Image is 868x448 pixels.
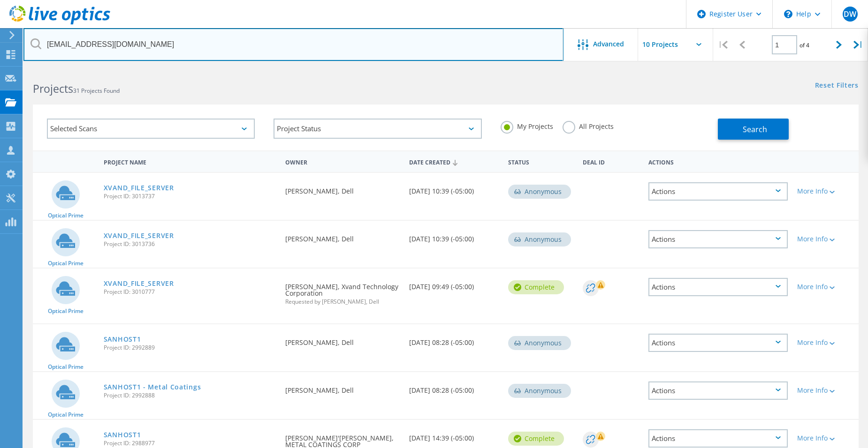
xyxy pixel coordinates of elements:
[73,87,120,95] span: 31 Projects Found
[743,124,767,134] span: Search
[797,284,854,290] div: More Info
[508,336,571,350] div: Anonymous
[48,364,84,370] span: Optical Prime
[797,435,854,441] div: More Info
[404,372,503,403] div: [DATE] 08:28 (-05:00)
[104,393,276,398] span: Project ID: 2992888
[508,280,564,294] div: Complete
[23,28,563,61] input: Search projects by name, owner, ID, company, etc
[281,153,404,170] div: Owner
[404,221,503,252] div: [DATE] 10:39 (-05:00)
[593,41,624,47] span: Advanced
[501,121,553,130] label: My Projects
[797,387,854,394] div: More Info
[33,81,73,96] b: Projects
[104,289,276,295] span: Project ID: 3010777
[47,119,255,139] div: Selected Scans
[784,10,792,18] svg: \n
[508,384,571,398] div: Anonymous
[718,119,789,140] button: Search
[104,336,141,343] a: SANHOST1
[404,324,503,355] div: [DATE] 08:28 (-05:00)
[274,119,481,139] div: Project Status
[648,381,788,400] div: Actions
[849,28,868,61] div: |
[104,194,276,199] span: Project ID: 3013737
[281,372,404,403] div: [PERSON_NAME], Dell
[648,182,788,201] div: Actions
[104,345,276,351] span: Project ID: 2992889
[503,153,578,170] div: Status
[404,153,503,171] div: Date Created
[578,153,644,170] div: Deal Id
[713,28,732,61] div: |
[648,278,788,296] div: Actions
[797,236,854,242] div: More Info
[815,82,859,90] a: Reset Filters
[281,221,404,252] div: [PERSON_NAME], Dell
[104,232,174,239] a: XVAND_FILE_SERVER
[797,339,854,346] div: More Info
[799,41,809,49] span: of 4
[104,280,174,287] a: XVAND_FILE_SERVER
[48,261,84,266] span: Optical Prime
[48,412,84,418] span: Optical Prime
[9,20,110,26] a: Live Optics Dashboard
[104,441,276,446] span: Project ID: 2988977
[508,185,571,199] div: Anonymous
[508,432,564,446] div: Complete
[281,324,404,355] div: [PERSON_NAME], Dell
[563,121,614,130] label: All Projects
[48,213,84,218] span: Optical Prime
[99,153,281,170] div: Project Name
[104,384,201,390] a: SANHOST1 - Metal Coatings
[508,232,571,246] div: Anonymous
[648,230,788,248] div: Actions
[285,299,400,305] span: Requested by [PERSON_NAME], Dell
[404,269,503,299] div: [DATE] 09:49 (-05:00)
[648,429,788,448] div: Actions
[48,308,84,314] span: Optical Prime
[281,269,404,314] div: [PERSON_NAME], Xvand Technology Corporation
[104,432,141,438] a: SANHOST1
[104,241,276,247] span: Project ID: 3013736
[648,334,788,352] div: Actions
[844,10,856,18] span: DW
[644,153,792,170] div: Actions
[104,185,174,191] a: XVAND_FILE_SERVER
[281,173,404,204] div: [PERSON_NAME], Dell
[797,188,854,194] div: More Info
[404,173,503,204] div: [DATE] 10:39 (-05:00)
